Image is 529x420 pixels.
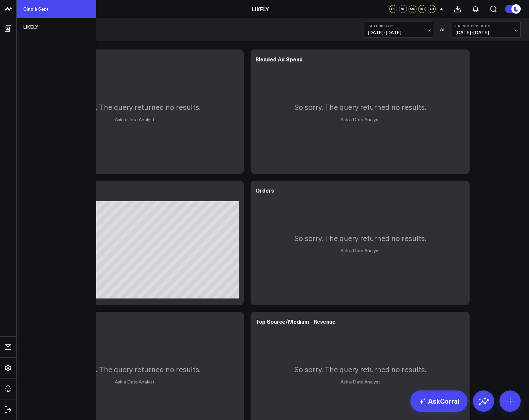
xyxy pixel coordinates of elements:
[115,378,154,385] a: Ask a Data Analyst
[436,28,448,32] div: VS
[437,5,445,13] button: +
[69,364,200,374] p: So sorry. The query returned no results.
[340,247,380,254] a: Ask a Data Analyst
[294,233,426,243] p: So sorry. The query returned no results.
[410,390,468,412] a: AskCorral
[389,5,397,13] div: CS
[256,187,274,194] div: Orders
[252,5,269,13] a: LIKELY
[455,30,517,35] span: [DATE] - [DATE]
[399,5,407,13] div: SL
[368,30,429,35] span: [DATE] - [DATE]
[418,5,426,13] div: RG
[455,24,517,28] b: Previous Period
[364,22,433,38] button: Last 30 Days[DATE]-[DATE]
[440,7,443,11] span: +
[256,55,303,63] div: Blended Ad Spend
[256,318,336,325] div: Top Source/Medium - Revenue
[294,102,426,112] p: So sorry. The query returned no results.
[428,5,436,13] div: AB
[368,24,429,28] b: Last 30 Days
[294,364,426,374] p: So sorry. The query returned no results.
[69,102,200,112] p: So sorry. The query returned no results.
[409,5,416,13] div: MR
[452,22,521,38] button: Previous Period[DATE]-[DATE]
[17,18,96,36] a: LIKELY
[340,378,380,385] a: Ask a Data Analyst
[115,116,154,123] a: Ask a Data Analyst
[340,116,380,123] a: Ask a Data Analyst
